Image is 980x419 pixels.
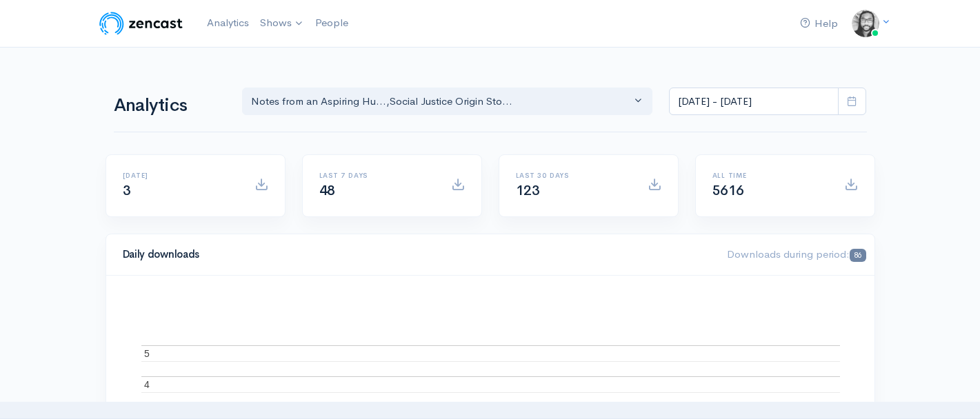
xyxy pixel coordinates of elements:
span: 3 [123,182,131,199]
span: 86 [850,249,866,262]
text: 5 [144,347,150,358]
a: Help [794,9,843,39]
img: ... [852,10,879,37]
h1: Analytics [114,96,226,116]
div: Notes from an Aspiring Hu... , Social Justice Origin Sto... [251,94,632,110]
h6: Last 7 days [319,172,434,179]
span: 48 [319,182,335,199]
a: Analytics [201,8,254,38]
span: 5616 [712,182,744,199]
span: Downloads during period: [727,247,866,260]
span: 123 [516,182,540,199]
button: Notes from an Aspiring Hu..., Social Justice Origin Sto... [242,88,653,116]
h6: [DATE] [123,172,238,179]
h6: All time [712,172,828,179]
a: Shows [254,8,310,39]
a: People [310,8,354,38]
h6: Last 30 days [516,172,631,179]
text: 4 [144,378,150,389]
input: analytics date range selector [669,88,839,116]
h4: Daily downloads [123,249,711,260]
img: ZenCast Logo [97,10,185,37]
